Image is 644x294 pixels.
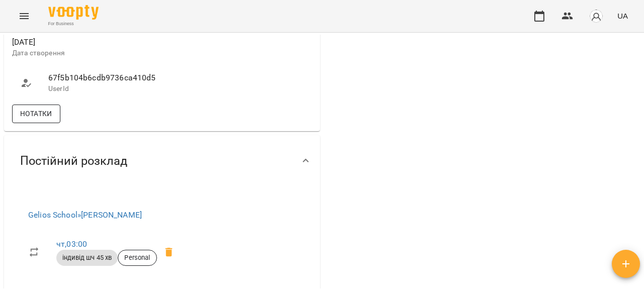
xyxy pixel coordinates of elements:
span: 67f5b104b6cdb9736ca410d5 [48,72,152,84]
p: Дата створення [12,48,160,58]
span: For Business [48,21,99,27]
button: Menu [12,4,36,28]
img: avatar_s.png [589,9,603,23]
button: UA [613,7,632,25]
div: Постійний розклад [4,135,320,187]
span: Постійний розклад [20,153,127,169]
span: UA [617,11,628,21]
span: Видалити приватний урок Ольга Ліпатьєва чт 03:00 клієнта Крюков Артем [157,240,181,264]
span: Нотатки [20,108,52,120]
a: Gelios School»[PERSON_NAME] [28,210,142,220]
span: [DATE] [12,36,160,48]
span: індивід шч 45 хв [56,253,118,262]
span: Personal [118,253,156,262]
a: чт,03:00 [56,239,87,249]
p: UserId [48,84,152,94]
button: Нотатки [12,105,60,123]
img: Voopty Logo [48,5,99,20]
